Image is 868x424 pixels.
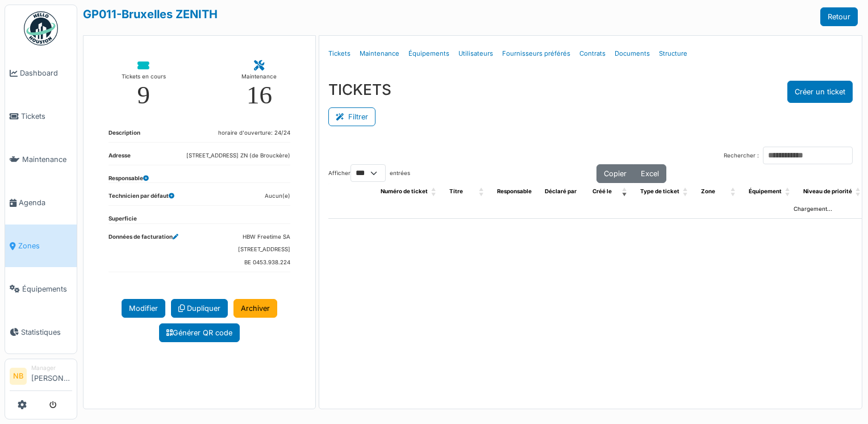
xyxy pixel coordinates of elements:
a: Dupliquer [171,299,228,318]
span: Responsable [497,188,532,194]
label: Rechercher : [724,152,759,160]
span: Type de ticket: Activate to sort [683,183,690,201]
span: Créé le: Activate to remove sorting [622,183,629,201]
a: Dashboard [5,52,77,95]
select: Afficherentrées [350,164,386,182]
span: Équipements [22,284,72,294]
span: Numéro de ticket [381,188,428,194]
dd: [STREET_ADDRESS] ZN (de Brouckère) [186,152,290,160]
dt: Description [108,129,140,142]
span: Tickets [21,111,72,122]
span: Type de ticket [640,188,679,194]
span: Statistiques [21,327,72,338]
span: Maintenance [22,154,72,165]
a: Zones [5,225,77,268]
span: Équipement [749,188,782,194]
span: Équipement: Activate to sort [785,183,792,201]
span: Titre [449,188,463,194]
div: 16 [247,82,272,108]
button: Excel [633,164,666,183]
a: Archiver [233,299,277,318]
button: Filtrer [328,107,375,126]
a: Agenda [5,181,77,225]
span: Créé le [592,188,612,194]
span: Copier [604,169,627,178]
button: Créer un ticket [787,81,853,103]
a: Maintenance [355,40,404,67]
span: Niveau de priorité [803,188,852,194]
dd: [STREET_ADDRESS] [238,246,290,254]
dt: Technicien par défaut [108,192,174,205]
li: NB [10,368,27,385]
a: Modifier [122,299,165,318]
span: Agenda [19,197,72,208]
dt: Données de facturation [108,233,178,272]
a: Maintenance 16 [232,52,286,117]
span: Déclaré par [545,188,577,194]
a: NB Manager[PERSON_NAME] [10,364,72,391]
span: Dashboard [20,68,72,78]
div: Maintenance [241,71,277,82]
span: Numéro de ticket: Activate to sort [431,183,438,201]
div: 9 [137,82,150,108]
dd: HBW Freetime SA [238,233,290,242]
a: Tickets [5,95,77,138]
a: Tickets en cours 9 [112,52,175,117]
dt: Adresse [108,152,131,165]
a: Contrats [575,40,610,67]
a: Utilisateurs [454,40,498,67]
a: Structure [654,40,692,67]
span: Niveau de priorité: Activate to sort [856,183,862,201]
span: Zones [18,240,72,251]
span: Excel [641,169,659,178]
dd: horaire d'ouverture: 24/24 [218,129,290,138]
span: Zone: Activate to sort [731,183,737,201]
a: GP011-Bruxelles ZENITH [83,7,218,21]
a: Documents [610,40,654,67]
a: Fournisseurs préférés [498,40,575,67]
a: Générer QR code [159,323,240,342]
a: Équipements [404,40,454,67]
a: Statistiques [5,310,77,354]
span: Zone [701,188,715,194]
dd: Aucun(e) [265,192,290,201]
span: Titre: Activate to sort [479,183,486,201]
div: Manager [31,364,72,372]
li: [PERSON_NAME] [31,364,72,388]
dt: Superficie [108,215,137,223]
h3: TICKETS [328,81,391,98]
button: Copier [596,164,634,183]
a: Équipements [5,267,77,310]
dd: BE 0453.938.224 [238,259,290,267]
a: Tickets [324,40,355,67]
a: Maintenance [5,138,77,181]
div: Tickets en cours [122,71,166,82]
a: Retour [820,7,858,26]
dt: Responsable [108,174,149,183]
label: Afficher entrées [328,164,410,182]
img: Badge_color-CXgf-gQk.svg [24,11,58,45]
